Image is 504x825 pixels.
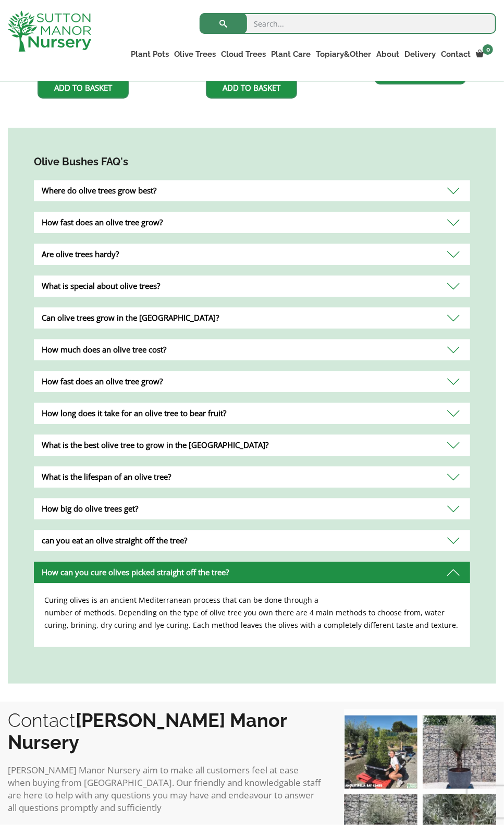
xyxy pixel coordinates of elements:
[34,244,470,265] div: Are olive trees hardy?
[128,47,171,62] a: Plant Pots
[44,594,460,632] p: Curing olives is an ancient Mediterranean process that can be done through a number of methods. D...
[200,13,496,34] input: Search...
[402,47,438,62] a: Delivery
[34,276,470,297] div: What is special about olive trees?
[34,154,470,170] h4: Olive Bushes FAQ's
[34,308,470,329] div: Can olive trees grow in the [GEOGRAPHIC_DATA]?
[483,44,493,55] span: 0
[344,715,417,789] img: Our elegant & picturesque Angustifolia Cones are an exquisite addition to your Bay Tree collectio...
[8,709,323,753] h2: Contact
[34,371,470,393] div: How fast does an olive tree grow?
[374,47,402,62] a: About
[34,403,470,424] div: How long does it take for an olive tree to bear fruit?
[34,339,470,361] div: How much does an olive tree cost?
[268,47,313,62] a: Plant Care
[171,47,218,62] a: Olive Trees
[473,47,496,62] a: 0
[34,435,470,456] div: What is the best olive tree to grow in the [GEOGRAPHIC_DATA]?
[34,180,470,202] div: Where do olive trees grow best?
[34,562,470,584] div: How can you cure olives picked straight off the tree?
[34,499,470,520] div: How big do olive trees get?
[8,10,91,52] img: logo
[206,77,297,99] a: Add to basket: “Gnarled Multistem Olive Tree XL J348”
[38,77,129,99] a: Add to basket: “Gnarled Multistem Olive Tree XL J368”
[423,715,496,789] img: A beautiful multi-stem Spanish Olive tree potted in our luxurious fibre clay pots 😍😍
[34,467,470,488] div: What is the lifespan of an olive tree?
[218,47,268,62] a: Cloud Trees
[34,212,470,234] div: How fast does an olive tree grow?
[34,530,470,552] div: can you eat an olive straight off the tree?
[313,47,374,62] a: Topiary&Other
[8,764,323,814] p: [PERSON_NAME] Manor Nursery aim to make all customers feel at ease when buying from [GEOGRAPHIC_D...
[8,709,287,753] b: [PERSON_NAME] Manor Nursery
[438,47,473,62] a: Contact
